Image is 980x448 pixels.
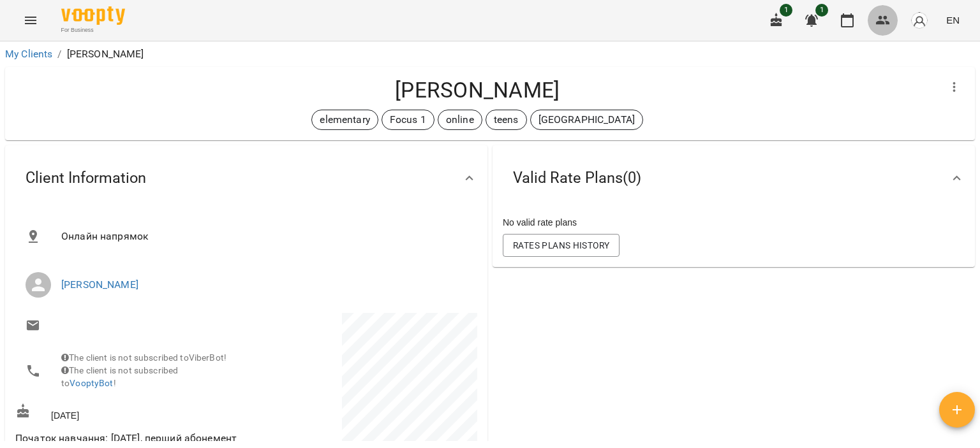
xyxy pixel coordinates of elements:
[493,145,975,211] div: Valid Rate Plans(0)
[941,8,965,32] button: EN
[910,11,928,29] img: avatar_s.png
[61,229,467,244] span: Онлайн напрямок
[26,168,146,188] span: Client Information
[311,110,378,130] div: elementary
[390,112,426,127] p: Focus 1
[320,112,369,127] p: elementary
[946,13,960,27] span: EN
[513,168,641,188] span: Valid Rate Plans ( 0 )
[500,213,967,231] div: No valid rate plans
[513,238,609,253] span: Rates Plans History
[446,112,474,127] p: online
[15,77,939,103] h4: [PERSON_NAME]
[61,365,178,388] span: The client is not subscribed to !
[15,5,46,36] button: Menu
[5,47,975,62] nav: breadcrumb
[61,26,125,34] span: For Business
[61,352,226,363] span: The client is not subscribed to ViberBot!
[5,145,487,211] div: Client Information
[815,4,828,17] span: 1
[5,48,52,60] a: My Clients
[438,110,482,130] div: online
[503,234,620,257] button: Rates Plans History
[13,401,246,424] div: [DATE]
[382,110,434,130] div: Focus 1
[780,4,792,17] span: 1
[486,110,527,130] div: teens
[61,6,125,25] img: Voopty Logo
[67,47,144,62] p: [PERSON_NAME]
[70,378,113,388] a: VooptyBot
[530,110,644,130] div: [GEOGRAPHIC_DATA]
[61,278,138,291] a: [PERSON_NAME]
[494,112,519,127] p: teens
[57,47,61,62] li: /
[538,112,635,127] p: [GEOGRAPHIC_DATA]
